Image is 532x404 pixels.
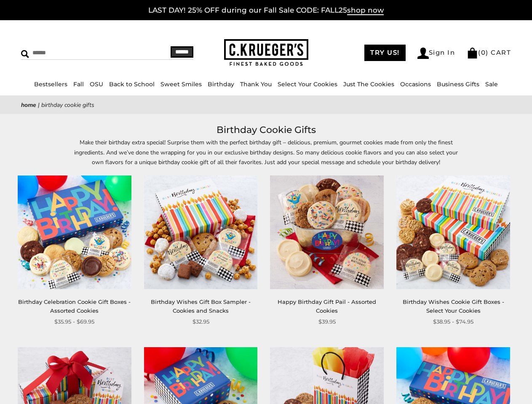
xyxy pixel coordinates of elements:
[7,372,87,397] iframe: Sign Up via Text for Offers
[208,80,234,88] a: Birthday
[224,39,308,66] img: C.KRUEGER'S
[90,80,103,88] a: OSU
[21,46,133,59] input: Search
[364,45,406,61] a: TRY US!
[417,48,455,59] a: Sign In
[270,175,384,289] img: Happy Birthday Gift Pail - Assorted Cookies
[38,101,40,109] span: |
[34,80,67,88] a: Bestsellers
[72,138,460,167] p: Make their birthday extra special! Surprise them with the perfect birthday gift – delicious, prem...
[400,80,431,88] a: Occasions
[347,6,384,15] span: shop now
[54,317,94,326] span: $35.95 - $69.95
[396,175,510,289] img: Birthday Wishes Cookie Gift Boxes - Select Your Cookies
[21,100,511,110] nav: breadcrumbs
[433,317,473,326] span: $38.95 - $74.95
[21,101,36,109] a: Home
[192,317,209,326] span: $32.95
[403,298,504,314] a: Birthday Wishes Cookie Gift Boxes - Select Your Cookies
[343,80,394,88] a: Just The Cookies
[148,6,384,15] a: LAST DAY! 25% OFF during our Fall Sale CODE: FALL25shop now
[318,317,336,326] span: $39.95
[34,122,498,138] h1: Birthday Cookie Gifts
[160,80,202,88] a: Sweet Smiles
[73,80,84,88] a: Fall
[278,298,376,314] a: Happy Birthday Gift Pail - Assorted Cookies
[485,80,498,88] a: Sale
[18,175,131,289] img: Birthday Celebration Cookie Gift Boxes - Assorted Cookies
[417,48,429,59] img: Account
[144,175,258,289] img: Birthday Wishes Gift Box Sampler - Cookies and Snacks
[240,80,272,88] a: Thank You
[481,48,486,56] span: 0
[151,298,251,314] a: Birthday Wishes Gift Box Sampler - Cookies and Snacks
[41,101,94,109] span: Birthday Cookie Gifts
[467,48,478,58] img: Bag
[109,80,155,88] a: Back to School
[437,80,479,88] a: Business Gifts
[21,50,29,58] img: Search
[278,80,337,88] a: Select Your Cookies
[467,48,511,56] a: (0) CART
[18,298,131,314] a: Birthday Celebration Cookie Gift Boxes - Assorted Cookies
